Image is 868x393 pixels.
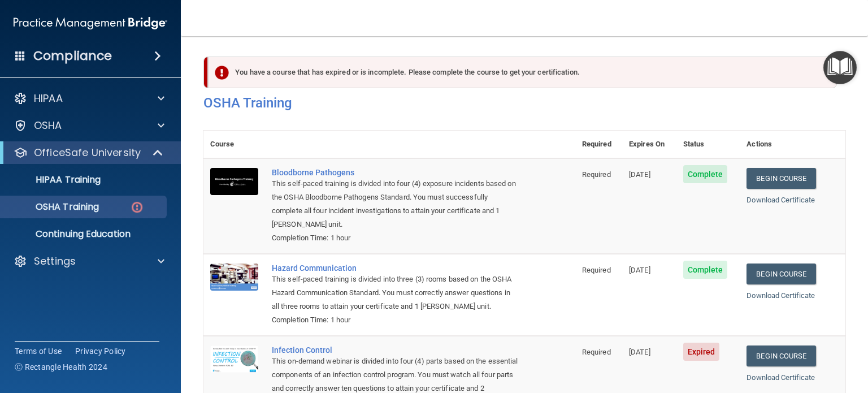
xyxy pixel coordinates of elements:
a: Infection Control [272,346,519,355]
span: Expired [683,343,720,361]
a: Begin Course [747,264,815,284]
a: Download Certificate [747,291,815,300]
th: Status [676,131,740,158]
a: OfficeSafe University [14,146,164,159]
a: HIPAA [14,92,164,105]
a: Begin Course [747,346,815,366]
h4: Compliance [33,48,112,64]
a: Privacy Policy [75,346,126,357]
span: Required [582,266,611,274]
a: Settings [14,254,164,268]
p: HIPAA Training [7,174,101,185]
div: This self-paced training is divided into three (3) rooms based on the OSHA Hazard Communication S... [272,273,519,313]
span: [DATE] [629,170,650,179]
span: [DATE] [629,348,650,356]
a: Hazard Communication [272,264,519,273]
a: OSHA [14,119,164,132]
p: OSHA [34,119,62,132]
th: Expires On [622,131,676,158]
span: Complete [683,261,728,279]
a: Download Certificate [747,196,815,204]
a: Terms of Use [15,346,62,357]
a: Bloodborne Pathogens [272,168,519,177]
th: Actions [740,131,845,158]
img: PMB logo [14,12,167,34]
a: Download Certificate [747,373,815,382]
div: This self-paced training is divided into four (4) exposure incidents based on the OSHA Bloodborne... [272,177,519,231]
th: Course [203,131,265,158]
span: [DATE] [629,266,650,274]
span: Required [582,348,611,356]
span: Ⓒ Rectangle Health 2024 [15,361,107,373]
a: Begin Course [747,168,815,189]
div: Completion Time: 1 hour [272,313,519,327]
th: Required [575,131,622,158]
span: Required [582,170,611,179]
p: Settings [34,254,76,268]
button: Open Resource Center [823,51,857,84]
h4: OSHA Training [203,95,845,111]
p: OfficeSafe University [34,146,141,159]
p: Continuing Education [7,228,162,240]
div: You have a course that has expired or is incomplete. Please complete the course to get your certi... [208,57,837,88]
img: exclamation-circle-solid-danger.72ef9ffc.png [215,66,229,80]
span: Complete [683,165,728,183]
div: Completion Time: 1 hour [272,231,519,245]
img: danger-circle.6113f641.png [130,200,144,214]
p: OSHA Training [7,201,99,213]
p: HIPAA [34,92,63,105]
